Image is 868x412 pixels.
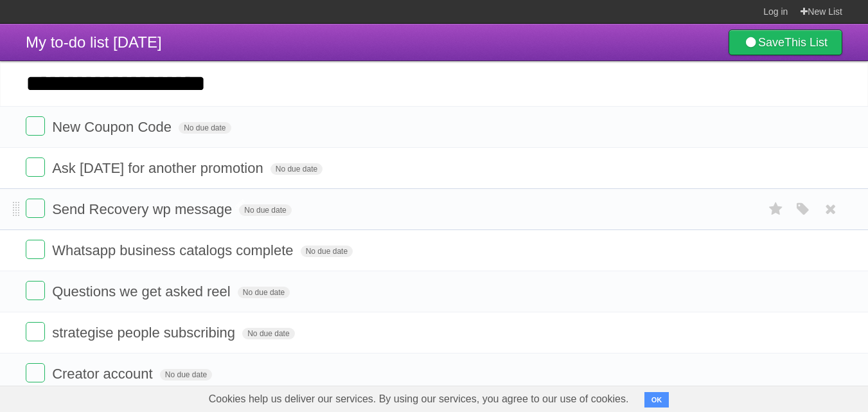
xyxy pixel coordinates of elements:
[26,157,45,177] label: Done
[26,363,45,382] label: Done
[52,366,156,382] span: Creator account
[270,163,323,175] span: No due date
[26,281,45,300] label: Done
[52,242,296,258] span: Whatsapp business catalogs complete
[26,240,45,259] label: Done
[729,30,842,55] a: SaveThis List
[196,386,642,412] span: Cookies help us deliver our services. By using our services, you agree to our use of cookies.
[52,119,175,135] span: New Coupon Code
[52,283,234,300] span: Questions we get asked reel
[764,199,788,220] label: Star task
[784,36,828,49] b: This List
[644,392,669,408] button: OK
[242,328,294,339] span: No due date
[52,201,235,217] span: Send Recovery wp message
[26,33,162,51] span: My to-do list [DATE]
[301,246,353,257] span: No due date
[52,160,267,176] span: Ask [DATE] for another promotion
[179,122,231,134] span: No due date
[52,325,238,341] span: strategise people subscribing
[239,204,291,216] span: No due date
[26,116,45,136] label: Done
[238,287,290,298] span: No due date
[26,199,45,218] label: Done
[160,369,212,381] span: No due date
[26,322,45,341] label: Done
